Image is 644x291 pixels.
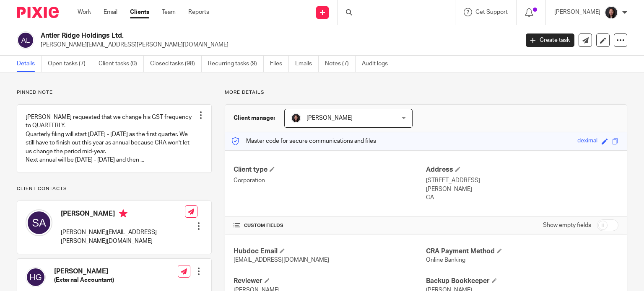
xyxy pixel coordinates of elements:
a: Recurring tasks (9) [208,56,264,72]
h4: Address [426,165,618,174]
a: Team [162,8,176,16]
h4: [PERSON_NAME] [61,209,185,220]
a: Details [17,56,42,72]
img: Lili%20square.jpg [291,113,301,123]
span: Online Banking [426,257,465,263]
h4: [PERSON_NAME] [54,267,150,276]
span: [PERSON_NAME] [306,115,353,121]
a: Email [104,8,117,16]
p: [PERSON_NAME] [554,8,600,16]
a: Notes (7) [325,56,356,72]
a: Emails [295,56,319,72]
img: Pixie [17,7,59,18]
p: [STREET_ADDRESS] [426,176,618,185]
a: Clients [130,8,149,16]
a: Audit logs [362,56,394,72]
h5: (External Accountant) [54,276,150,284]
a: Create task [526,33,574,47]
h2: Antler Ridge Holdings Ltd. [41,31,419,40]
p: Master code for secure communications and files [231,137,376,145]
a: Files [270,56,289,72]
img: svg%3E [26,267,46,287]
h3: Client manager [234,114,276,122]
a: Client tasks (0) [99,56,144,72]
a: Reports [188,8,209,16]
h4: Reviewer [234,277,426,286]
img: svg%3E [17,31,34,49]
p: Pinned note [17,89,212,96]
div: deximal [577,136,597,146]
a: Open tasks (7) [48,56,92,72]
p: [PERSON_NAME][EMAIL_ADDRESS][PERSON_NAME][DOMAIN_NAME] [41,41,513,49]
h4: Hubdoc Email [234,247,426,256]
img: svg%3E [26,209,52,236]
h4: Backup Bookkeeper [426,277,618,286]
p: [PERSON_NAME] [426,185,618,193]
a: Closed tasks (98) [150,56,202,72]
p: More details [225,89,627,96]
p: CA [426,193,618,202]
img: Lili%20square.jpg [605,6,618,19]
span: [EMAIL_ADDRESS][DOMAIN_NAME] [234,257,329,263]
label: Show empty fields [543,221,591,229]
p: Corporation [234,176,426,185]
a: Work [78,8,91,16]
h4: CRA Payment Method [426,247,618,256]
span: Get Support [475,9,508,15]
h4: Client type [234,165,426,174]
h4: CUSTOM FIELDS [234,222,426,229]
i: Primary [119,209,127,218]
p: Client contacts [17,185,212,192]
p: [PERSON_NAME][EMAIL_ADDRESS][PERSON_NAME][DOMAIN_NAME] [61,228,185,245]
